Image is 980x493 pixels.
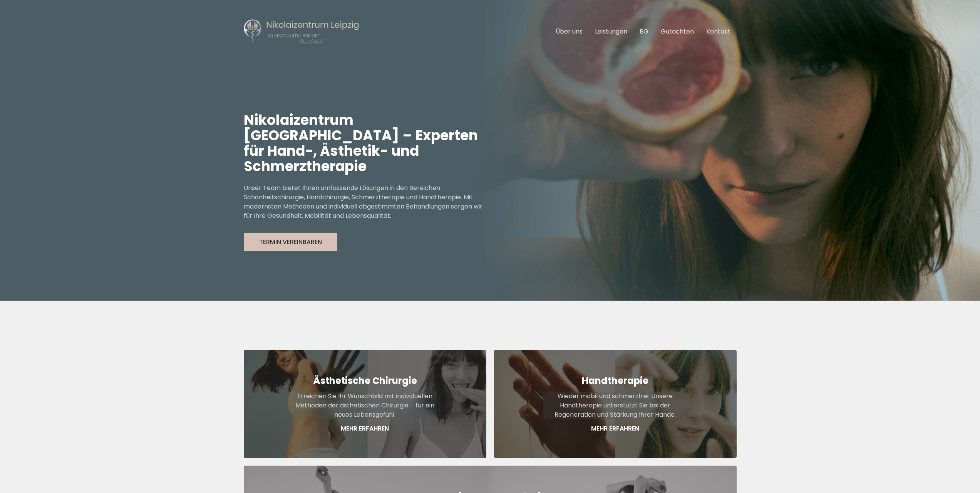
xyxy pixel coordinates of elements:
a: Gutachten [661,27,694,36]
a: Kontakt [706,27,730,36]
a: HandtherapieWieder mobil und schmerzfrei: Unsere Handtherapie unterstützt Sie bei der Regeneratio... [494,350,737,458]
strong: Ästhetische Chirurgie [313,374,417,387]
h1: Nikolaizentrum [GEOGRAPHIC_DATA] – Experten für Hand-, Ästhetik- und Schmerztherapie [244,113,490,174]
p: Wieder mobil und schmerzfrei: Unsere Handtherapie unterstützt Sie bei der Regeneration und Stärku... [543,392,687,419]
p: Unser Team bietet Ihnen umfassende Lösungen in den Bereichen Schönheitschirurgie, Handchirurgie, ... [244,183,490,220]
strong: Handtherapie [582,374,648,387]
a: BG [640,27,648,36]
a: Ästhetische ChirurgieErreichen Sie Ihr Wunschbild mit individuellen Methoden der ästhetischen Chi... [244,350,486,458]
img: Nikolaizentrum Leipzig Logo [244,19,359,45]
a: Leistungen [595,27,627,36]
p: Erreichen Sie Ihr Wunschbild mit individuellen Methoden der ästhetischen Chirurgie – für ein neue... [293,392,437,419]
p: Mehr Erfahren [293,424,437,433]
button: Termin Vereinbaren [244,233,337,251]
p: Mehr Erfahren [543,424,687,433]
a: Über uns [556,27,583,36]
